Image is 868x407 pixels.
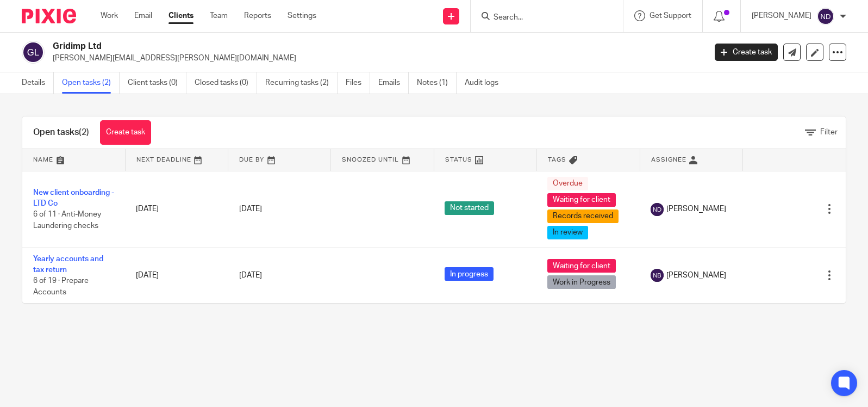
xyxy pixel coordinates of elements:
[288,10,316,21] a: Settings
[33,189,114,207] a: New client onboarding - LTD Co
[752,10,811,21] p: [PERSON_NAME]
[547,226,588,239] span: In review
[650,12,691,20] span: Get Support
[342,157,399,163] span: Snoozed Until
[346,72,370,94] a: Files
[134,10,152,21] a: Email
[168,10,193,21] a: Clients
[22,41,45,64] img: svg%3E
[33,255,103,274] a: Yearly accounts and tax return
[239,272,262,279] span: [DATE]
[210,10,228,21] a: Team
[817,8,834,25] img: svg%3E
[265,72,338,94] a: Recurring tasks (2)
[445,157,472,163] span: Status
[465,72,507,94] a: Audit logs
[547,193,616,207] span: Waiting for client
[33,127,89,138] h1: Open tasks
[79,128,89,137] span: (2)
[547,275,616,289] span: Work in Progress
[125,248,228,303] td: [DATE]
[492,13,590,23] input: Search
[195,72,257,94] a: Closed tasks (0)
[378,72,409,94] a: Emails
[651,269,664,282] img: svg%3E
[125,171,228,248] td: [DATE]
[547,259,616,273] span: Waiting for client
[417,72,457,94] a: Notes (1)
[128,72,186,94] a: Client tasks (0)
[62,72,120,94] a: Open tasks (2)
[22,72,54,94] a: Details
[715,44,778,61] a: Create task
[101,10,118,21] a: Work
[666,270,726,281] span: [PERSON_NAME]
[548,157,566,163] span: Tags
[820,128,838,136] span: Filter
[244,10,271,21] a: Reports
[53,53,698,64] p: [PERSON_NAME][EMAIL_ADDRESS][PERSON_NAME][DOMAIN_NAME]
[22,9,76,23] img: Pixie
[547,209,619,223] span: Records received
[33,211,101,230] span: 6 of 11 · Anti-Money Laundering checks
[239,205,262,213] span: [DATE]
[445,267,494,281] span: In progress
[547,177,588,190] span: Overdue
[445,201,494,215] span: Not started
[666,203,726,214] span: [PERSON_NAME]
[33,277,89,296] span: 6 of 19 · Prepare Accounts
[53,41,569,52] h2: Gridimp Ltd
[651,203,664,216] img: svg%3E
[100,120,151,145] a: Create task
